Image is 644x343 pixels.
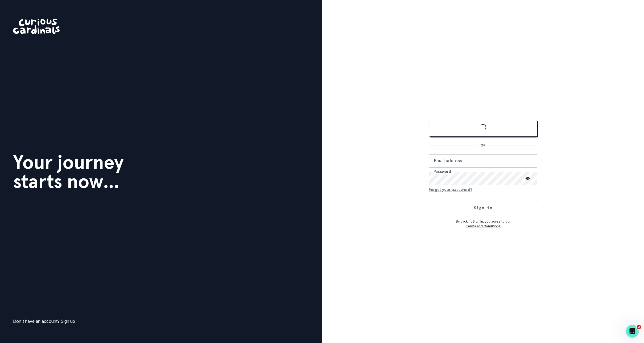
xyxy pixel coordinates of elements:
[466,224,501,228] a: Terms and Conditions
[13,153,124,191] h1: Your journey starts now...
[429,120,537,137] button: Sign in with Google (GSuite)
[61,319,75,324] a: Sign up
[429,219,537,224] p: By clicking Sign In , you agree to our
[13,318,75,324] p: Don't have an account?
[637,325,641,329] span: 2
[429,185,472,194] button: Forgot your password?
[477,143,489,148] p: OR
[13,19,60,34] img: Curious Cardinals Logo
[626,325,639,338] iframe: Intercom live chat
[429,200,537,215] button: Sign in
